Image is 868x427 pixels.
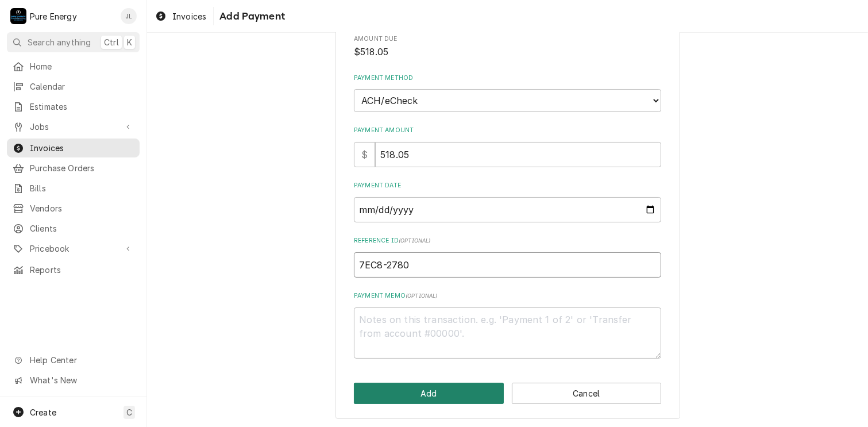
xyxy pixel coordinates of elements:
span: Calendar [30,80,134,93]
div: Amount Due [354,34,661,59]
a: Go to Help Center [7,351,140,370]
a: Go to Pricebook [7,239,140,258]
label: Payment Amount [354,126,661,135]
button: Add [354,383,504,404]
span: Estimates [30,101,134,113]
div: $ [354,142,375,167]
label: Payment Memo [354,291,661,301]
span: What's New [30,374,133,386]
button: Cancel [512,383,662,404]
span: Amount Due [354,45,661,59]
a: Purchase Orders [7,159,140,178]
a: Bills [7,179,140,198]
a: Calendar [7,77,140,96]
a: Go to Jobs [7,117,140,136]
span: Invoices [172,10,206,22]
span: Search anything [28,36,91,48]
span: Help Center [30,354,133,366]
a: Invoices [151,7,211,26]
a: Estimates [7,97,140,116]
span: C [126,406,132,418]
span: Add Payment [216,9,285,24]
a: Reports [7,260,140,279]
div: Button Group [354,383,661,404]
div: Payment Memo [354,291,661,359]
span: K [127,36,132,48]
span: Amount Due [354,34,661,44]
label: Payment Date [354,181,661,190]
div: James Linnenkamp's Avatar [121,8,137,24]
div: Reference ID [354,236,661,277]
button: Search anythingCtrlK [7,32,140,52]
a: Vendors [7,199,140,218]
input: yyyy-mm-dd [354,197,661,222]
div: Payment Amount [354,126,661,167]
a: Home [7,57,140,76]
div: Payment Method [354,74,661,112]
label: Payment Method [354,74,661,83]
span: Ctrl [104,36,119,48]
a: Go to What's New [7,371,140,390]
span: Jobs [30,121,117,133]
div: P [10,8,26,24]
a: Clients [7,219,140,238]
div: Pure Energy [30,10,77,22]
span: Purchase Orders [30,162,134,174]
span: Create [30,407,56,417]
div: Button Group Row [354,383,661,404]
div: JL [121,8,137,24]
a: Invoices [7,139,140,157]
div: Pure Energy's Avatar [10,8,26,24]
span: Pricebook [30,243,117,255]
span: Bills [30,182,134,194]
span: Reports [30,264,134,276]
span: Home [30,60,134,72]
div: Payment Date [354,181,661,222]
span: Invoices [30,142,134,154]
span: Clients [30,222,134,234]
div: Invoice Payment Create/Update Form [354,6,661,359]
label: Reference ID [354,236,661,245]
span: $518.05 [354,47,388,57]
span: ( optional ) [406,293,438,299]
span: Vendors [30,202,134,214]
span: ( optional ) [399,237,431,244]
